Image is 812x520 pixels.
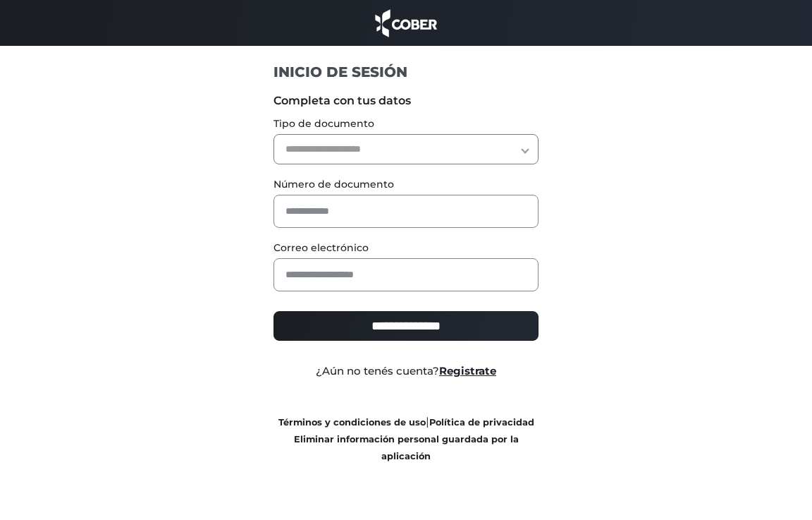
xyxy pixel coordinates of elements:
img: cober_marca.png [371,7,441,39]
a: Eliminar información personal guardada por la aplicación [294,434,519,461]
label: Completa con tus datos [273,92,539,109]
div: | [263,413,550,464]
div: ¿Aún no tenés cuenta? [263,363,550,380]
a: Términos y condiciones de uso [278,417,426,428]
a: Registrate [439,364,496,377]
label: Número de documento [273,177,539,192]
label: Tipo de documento [273,116,539,131]
h1: INICIO DE SESIÓN [273,63,539,81]
a: Política de privacidad [429,417,534,428]
label: Correo electrónico [273,241,539,255]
